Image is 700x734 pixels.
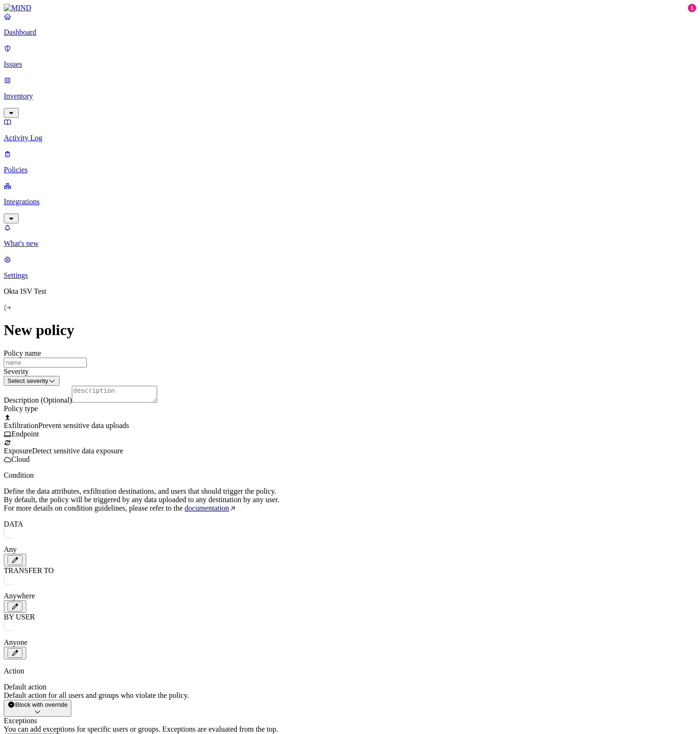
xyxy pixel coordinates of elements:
span: Exfiltration [4,421,38,429]
label: Exceptions [4,717,37,725]
img: vector [4,575,14,590]
span: Detect sensitive data exposure [32,447,123,455]
p: Activity Log [4,134,696,142]
h1: New policy [4,321,696,339]
p: Dashboard [4,28,696,37]
div: 1 [688,4,696,12]
div: Cloud [4,455,696,464]
p: Inventory [4,92,696,100]
p: Issues [4,60,696,69]
span: Prevent sensitive data uploads [38,421,129,429]
div: You can add exceptions for specific users or groups. Exceptions are evaluated from the top. [4,725,696,734]
a: Dashboard [4,12,696,37]
p: Settings [4,271,696,280]
label: DATA [4,520,23,528]
img: MIND [4,4,31,12]
a: MIND [4,4,696,12]
a: Inventory [4,76,696,116]
img: vector [4,528,14,543]
img: vector [4,621,14,636]
label: Severity [4,367,29,375]
label: TRANSFER TO [4,566,54,574]
label: Any [4,545,17,553]
label: Anyone [4,638,28,646]
div: Default action for all users and groups who violate the policy. [4,691,696,700]
span: documentation [184,504,229,512]
p: Integrations [4,198,696,206]
input: name [4,358,87,367]
p: Policies [4,166,696,174]
div: Endpoint [4,430,696,438]
span: Exposure [4,447,32,455]
a: Issues [4,44,696,69]
label: Description (Optional) [4,396,72,404]
a: documentation [184,504,236,512]
label: Policy name [4,349,41,357]
a: What's new [4,223,696,248]
p: Okta ISV Test [4,287,696,296]
p: Condition [4,471,696,480]
label: Policy type [4,405,38,413]
p: What's new [4,239,696,248]
a: Integrations [4,182,696,222]
a: Policies [4,150,696,174]
label: Default action [4,683,46,691]
p: Define the data attributes, exfiltration destinations, and users that should trigger the policy. ... [4,487,696,512]
label: Anywhere [4,592,35,600]
a: Settings [4,255,696,280]
a: Activity Log [4,118,696,142]
label: BY USER [4,613,35,621]
p: Action [4,667,696,675]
